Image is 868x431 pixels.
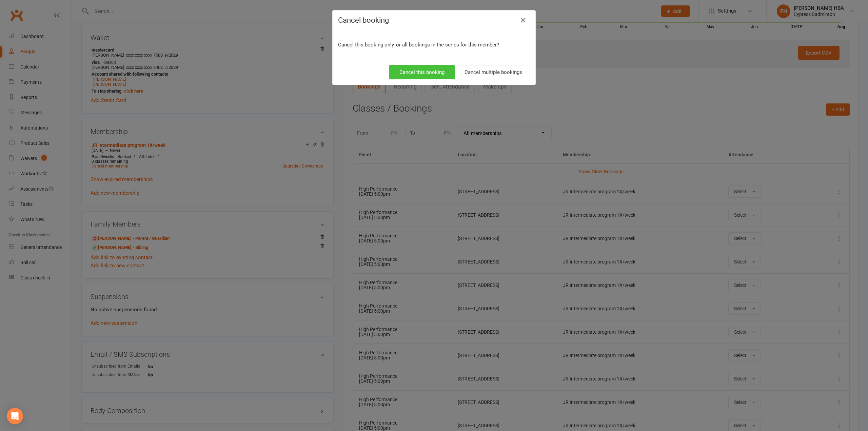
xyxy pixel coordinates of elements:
[457,65,530,79] button: Cancel multiple bookings
[338,41,530,49] p: Cancel this booking only, or all bookings in the series for this member?
[389,65,455,79] button: Cancel this booking
[518,15,529,26] button: Close
[338,16,530,24] h4: Cancel booking
[7,408,23,424] div: Open Intercom Messenger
